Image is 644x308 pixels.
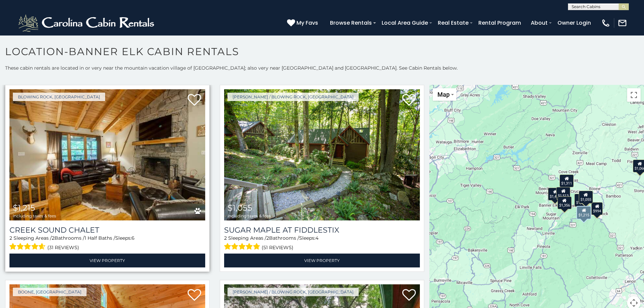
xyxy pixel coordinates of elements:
a: Creek Sound Chalet $1,215 including taxes & fees [9,89,205,220]
a: View Property [224,254,420,267]
div: $1,401 [548,187,563,200]
a: [PERSON_NAME] / Blowing Rock, [GEOGRAPHIC_DATA] [228,93,359,101]
div: $1,024 [574,193,589,206]
span: 2 [266,235,269,241]
img: phone-regular-white.png [601,18,611,28]
div: $1,311 [560,174,574,187]
img: Sugar Maple at Fiddlestix [224,89,420,220]
div: $1,055 [579,191,593,204]
a: Add to favorites [188,93,201,108]
span: 2 [9,235,12,241]
span: 2 [224,235,227,241]
a: Owner Login [554,17,594,29]
span: 4 [315,235,318,241]
span: 6 [132,235,135,241]
div: $1,513 [556,187,571,200]
a: Sugar Maple at Fiddlestix [224,226,420,235]
span: $1,055 [228,203,252,213]
div: Sleeping Areas / Bathrooms / Sleeps: [224,235,420,252]
span: (31 reviews) [47,243,79,252]
a: Boone, [GEOGRAPHIC_DATA] [13,288,87,296]
a: [PERSON_NAME] / Blowing Rock, [GEOGRAPHIC_DATA] [228,288,359,296]
div: $994 [592,202,603,215]
button: Toggle fullscreen view [627,88,641,102]
a: My Favs [287,19,320,27]
span: (51 reviews) [262,243,293,252]
a: Add to favorites [402,288,416,303]
div: $1,356 [557,196,572,209]
img: mail-regular-white.png [618,18,627,28]
span: My Favs [296,19,318,27]
img: White-1-2.png [17,13,157,33]
a: Browse Rentals [327,17,375,29]
a: Add to favorites [188,288,201,303]
span: Map [437,91,450,98]
a: Local Area Guide [378,17,431,29]
a: Rental Program [475,17,524,29]
button: Change map style [433,88,456,101]
a: Sugar Maple at Fiddlestix $1,055 including taxes & fees [224,89,420,220]
div: Sleeping Areas / Bathrooms / Sleeps: [9,235,205,252]
span: including taxes & fees [228,214,271,218]
span: including taxes & fees [13,214,56,218]
span: $1,215 [13,203,35,213]
div: $1,215 [577,206,592,219]
a: Add to favorites [402,93,416,108]
span: 1 Half Baths / [85,235,115,241]
img: Creek Sound Chalet [9,89,205,220]
a: Blowing Rock, [GEOGRAPHIC_DATA] [13,93,105,101]
a: Creek Sound Chalet [9,226,205,235]
a: View Property [9,254,205,267]
span: 2 [52,235,54,241]
a: Real Estate [434,17,472,29]
a: About [527,17,551,29]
